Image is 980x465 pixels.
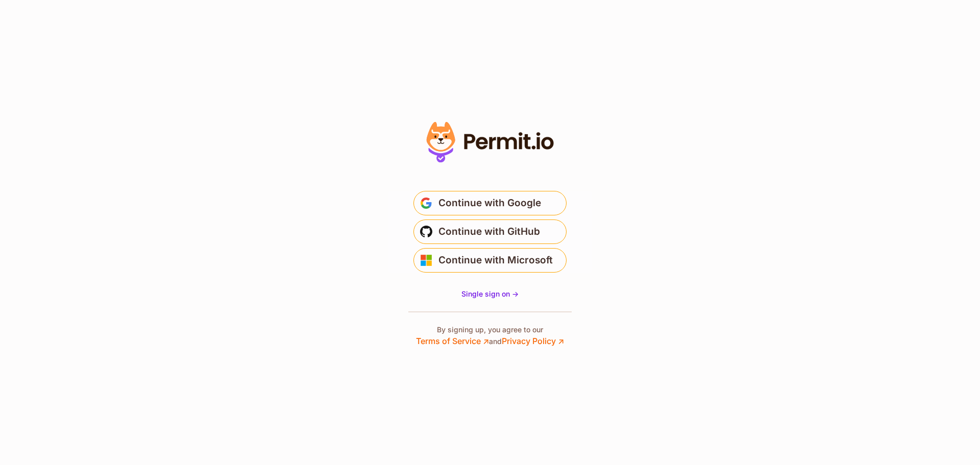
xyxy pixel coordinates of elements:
span: Continue with Microsoft [438,252,553,268]
a: Privacy Policy ↗ [502,336,564,346]
a: Single sign on -> [461,289,519,299]
span: Single sign on -> [461,289,519,298]
span: Continue with GitHub [438,224,540,240]
a: Terms of Service ↗ [416,336,489,346]
button: Continue with Microsoft [413,248,567,273]
button: Continue with Google [413,191,567,215]
span: Continue with Google [438,195,541,211]
p: By signing up, you agree to our and [416,325,564,347]
button: Continue with GitHub [413,219,567,244]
